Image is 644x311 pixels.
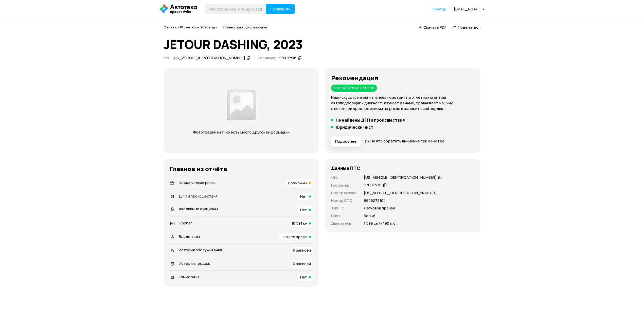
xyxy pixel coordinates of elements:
h1: JETOUR DASHING, 2023 [164,38,480,51]
a: На что обратить внимание при осмотре [365,138,444,144]
a: Помощь [432,7,446,12]
span: Подробнее [335,139,356,144]
p: Номер кузова : [331,190,358,196]
div: Полностью сформирован [221,24,269,30]
p: [US_VEHICLE_IDENTIFICATION_NUMBER] [364,190,437,196]
p: Наш искусственный интеллект смотрит на отчёт как опытный автоподборщик и диагност: изучает данные... [331,95,474,111]
div: Выезжайте на осмотр [331,85,377,92]
span: Пробег [179,220,192,226]
span: Госномер: [258,55,278,60]
span: 1 за всё время [281,234,307,239]
span: Аварийные аукционы [179,206,218,211]
button: Подробнее [331,136,361,147]
p: Госномер : [331,183,358,188]
p: Номер СТС : [331,198,358,203]
span: ДТП и происшествия [179,193,218,199]
span: 10 591 км [292,221,307,226]
p: Фотографий нет, но есть много другой информации [188,129,294,135]
span: Коммерция [179,274,200,280]
p: Двигатель : [331,221,358,226]
span: Нет [300,194,307,199]
a: Скачать PDF [419,25,446,30]
span: Проверить [270,7,291,11]
p: 1 598 см³ / 190 л.с. [364,221,397,226]
span: Возможны [288,180,307,186]
span: 6 записей [293,248,311,253]
div: К700КУ36 [279,55,296,61]
p: Легковой прочее [364,205,395,211]
span: История продаж [179,261,210,266]
p: Белый [364,213,375,219]
p: 9946275101 [364,198,385,203]
span: На что обратить внимание при осмотре [370,138,444,144]
p: Цвет : [331,213,358,219]
span: Поделиться [458,25,480,30]
p: Тип ТС : [331,205,358,211]
img: d89e54fb62fcf1f0.png [225,86,257,123]
button: Проверить [266,4,295,14]
h5: Не найдены ДТП и происшествия [336,118,405,123]
div: [US_VEHICLE_IDENTIFICATION_NUMBER] [172,55,245,61]
h4: Данные ПТС [331,165,360,171]
h3: Рекомендация [331,74,474,81]
h3: Главное из отчёта [170,165,313,172]
span: История обслуживания [179,247,222,253]
span: Владельцы [179,234,200,239]
div: К700КУ36 [364,183,382,188]
div: [US_VEHICLE_IDENTIFICATION_NUMBER] [364,175,437,180]
span: Нет [300,274,307,280]
a: Поделиться [452,25,480,30]
span: 0 записей [293,261,311,266]
span: VIN : [164,55,170,60]
h5: Юридически чист [336,125,373,130]
div: [EMAIL_ADDRESS][DOMAIN_NAME] [454,7,484,11]
span: Нет [300,207,307,212]
span: Скачать PDF [423,25,446,30]
span: Юридические риски [179,180,216,185]
input: VIN, госномер, номер кузова [205,4,266,14]
span: Отчёт от 10 сентября 2025 года [164,25,217,29]
p: VIN : [331,175,358,181]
